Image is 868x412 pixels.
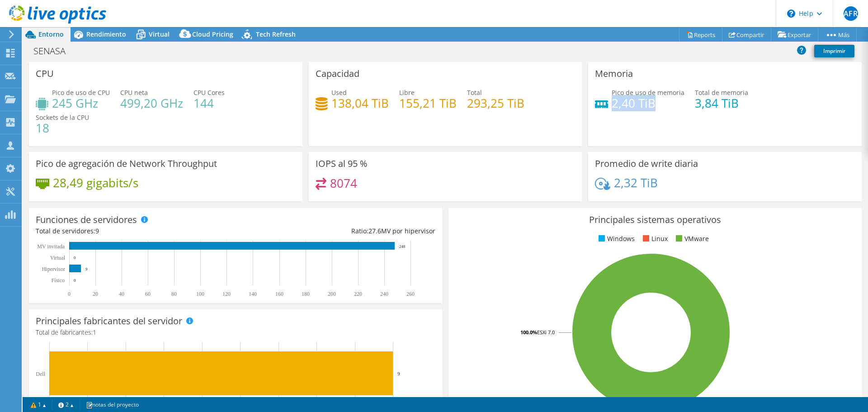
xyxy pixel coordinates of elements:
h4: 2,32 TiB [614,178,658,188]
h3: Principales sistemas operativos [455,215,855,225]
text: Dell [36,371,45,377]
span: Entorno [38,30,64,38]
text: MV invitada [37,243,65,250]
text: 9 [397,371,400,376]
text: 120 [222,291,231,297]
text: 40 [119,291,124,297]
h4: 499,20 GHz [120,98,183,108]
h3: Capacidad [316,69,359,79]
h4: 138,04 TiB [331,98,389,108]
text: 100 [196,291,204,297]
text: 80 [171,291,177,297]
h4: 28,49 gigabits/s [53,178,138,188]
a: 2 [52,399,80,410]
span: Sockets de la CPU [36,113,89,122]
span: Total [467,88,482,97]
text: 0 [74,278,76,283]
li: Windows [596,234,635,244]
h4: 293,25 TiB [467,98,524,108]
span: Tech Refresh [256,30,296,38]
text: 200 [328,291,336,297]
span: Libre [399,88,415,97]
h4: 18 [36,123,89,133]
h3: Pico de agregación de Network Throughput [36,159,217,169]
tspan: 100.0% [520,329,537,336]
span: CPU neta [120,88,148,97]
text: 260 [406,291,415,297]
text: 180 [302,291,310,297]
h3: Principales fabricantes del servidor [36,316,182,326]
h4: 8074 [330,178,357,188]
span: Pico de uso de memoria [612,88,684,97]
h3: CPU [36,69,54,79]
a: Reports [679,28,722,42]
div: Total de servidores: [36,226,236,236]
h3: IOPS al 95 % [316,159,368,169]
h4: 3,84 TiB [695,98,748,108]
a: Exportar [771,28,818,42]
text: 60 [145,291,151,297]
h3: Funciones de servidores [36,215,137,225]
text: 240 [380,291,388,297]
text: 0 [68,291,71,297]
li: Linux [641,234,668,244]
text: Hipervisor [42,266,65,272]
span: 9 [95,227,99,235]
tspan: Físico [52,277,65,284]
span: Pico de uso de CPU [52,88,110,97]
text: Virtual [50,255,66,261]
span: 1 [93,328,96,336]
span: CPU Cores [193,88,225,97]
text: 20 [93,291,98,297]
h4: 144 [193,98,225,108]
div: Ratio: MV por hipervisor [236,226,435,236]
h4: 2,40 TiB [612,98,684,108]
text: 9 [85,267,88,271]
a: Imprimir [814,45,854,57]
span: Virtual [149,30,170,38]
h4: 245 GHz [52,98,110,108]
svg: \n [787,9,795,18]
text: 0 [74,256,76,260]
span: 27.6 [368,227,381,235]
a: Compartir [722,28,771,42]
span: Rendimiento [86,30,126,38]
li: VMware [674,234,709,244]
text: 220 [354,291,362,297]
span: Used [331,88,347,97]
h3: Promedio de write diaria [595,159,698,169]
text: 140 [249,291,257,297]
h4: 155,21 TiB [399,98,457,108]
span: AFR [844,6,858,21]
text: 248 [399,244,406,249]
a: Más [818,28,857,42]
a: notas del proyecto [80,399,145,410]
h3: Memoria [595,69,633,79]
tspan: ESXi 7.0 [537,329,555,336]
span: Total de memoria [695,88,748,97]
a: 1 [24,399,52,410]
h4: Total de fabricantes: [36,327,435,337]
text: 160 [275,291,283,297]
h1: SENASA [29,46,80,56]
span: Cloud Pricing [192,30,233,38]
